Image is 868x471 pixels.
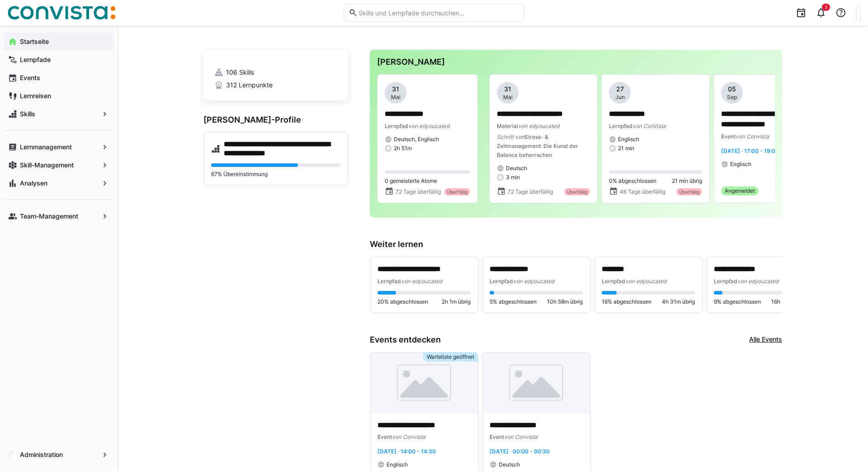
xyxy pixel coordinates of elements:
[391,94,401,101] span: Mai
[401,278,442,285] span: von edyoucated
[408,123,449,129] span: von edyoucated
[825,5,827,10] span: 3
[497,133,578,158] span: Stress- & Zeitmanagement: Die Kunst der Balance beherrschen
[490,433,504,440] span: Event
[618,145,634,152] span: 21 min
[490,298,537,305] span: 5% abgeschlossen
[392,433,425,440] span: von Convista
[508,188,553,195] span: 72 Tage überfällig
[377,433,392,440] span: Event
[730,161,751,168] span: Englisch
[632,123,666,129] span: von ConVista
[714,298,761,305] span: 9% abgeschlossen
[444,188,470,195] div: Überfällig
[370,239,782,249] h3: Weiter lernen
[482,352,590,413] img: image
[396,188,441,195] span: 72 Tage überfällig
[672,177,702,185] span: 21 min übrig
[214,68,337,77] a: 106 Skills
[442,298,471,305] span: 2h 1m übrig
[609,177,656,185] span: 0% abgeschlossen
[602,278,625,285] span: Lernpfad
[725,187,755,195] span: Angemeldet
[211,171,340,178] p: 67% Übereinstimmung
[370,352,478,413] img: image
[749,335,782,345] a: Alle Events
[203,115,348,125] h3: [PERSON_NAME]-Profile
[377,298,428,305] span: 20% abgeschlossen
[616,85,624,94] span: 27
[427,353,474,361] span: Warteliste geöffnet
[721,147,779,154] span: [DATE] · 17:00 - 19:00
[736,133,769,140] span: von Convista
[385,177,437,185] span: 0 gemeisterte Atome
[370,335,441,345] h3: Events entdecken
[609,123,632,129] span: Lernpfad
[358,9,519,17] input: Skills und Lernpfade durchsuchen…
[506,174,520,181] span: 3 min
[497,133,524,140] span: Schritt von
[497,123,518,129] span: Material
[564,188,590,195] div: Überfällig
[615,94,625,101] span: Jun
[728,85,736,94] span: 05
[394,136,439,143] span: Deutsch, Englisch
[727,94,737,101] span: Sep
[490,448,550,455] span: [DATE] · 00:00 - 00:30
[377,278,401,285] span: Lernpfad
[513,278,554,285] span: von edyoucated
[392,85,399,94] span: 31
[387,461,408,468] span: Englisch
[662,298,695,305] span: 4h 31m übrig
[503,94,513,101] span: Mai
[518,123,559,129] span: von edyoucated
[377,57,775,67] h3: [PERSON_NAME]
[714,278,737,285] span: Lernpfad
[377,448,436,455] span: [DATE] · 14:00 - 14:30
[490,278,513,285] span: Lernpfad
[721,133,736,140] span: Event
[547,298,583,305] span: 10h 58m übrig
[737,278,778,285] span: von edyoucated
[394,145,412,152] span: 2h 51m
[602,298,651,305] span: 16% abgeschlossen
[499,461,520,468] span: Deutsch
[506,165,527,172] span: Deutsch
[504,433,538,440] span: von Convista
[625,278,666,285] span: von edyoucated
[226,68,254,77] span: 106 Skills
[620,188,665,195] span: 46 Tage überfällig
[385,123,408,129] span: Lernpfad
[771,298,807,305] span: 16h 36m übrig
[676,188,702,195] div: Überfällig
[226,81,273,90] span: 312 Lernpunkte
[618,136,639,143] span: Englisch
[504,85,511,94] span: 31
